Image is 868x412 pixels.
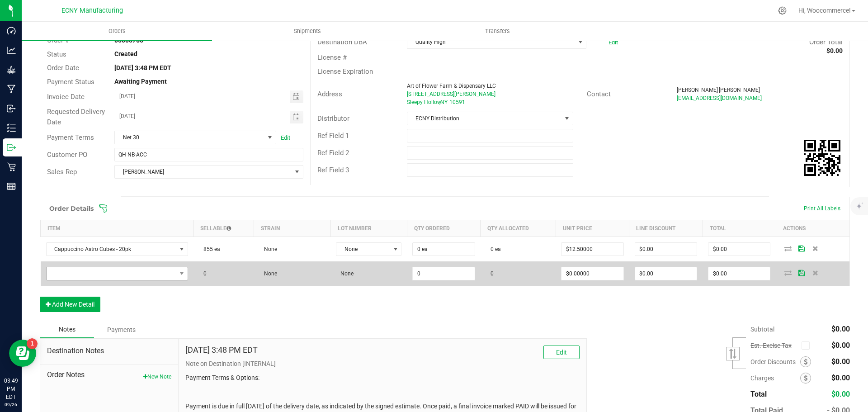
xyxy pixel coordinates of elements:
span: Subtotal [750,326,774,333]
h4: [DATE] 3:48 PM EDT [185,346,258,355]
span: Ref Field 1 [317,132,349,140]
inline-svg: Manufacturing [7,85,16,94]
span: Address [317,90,342,98]
span: NO DATA FOUND [46,267,188,280]
span: $0.00 [831,357,850,366]
span: License Expiration [317,67,373,76]
th: Sellable [193,220,254,237]
input: 0 [708,267,770,280]
p: 03:49 PM EDT [4,377,18,401]
span: $0.00 [831,390,850,398]
qrcode: 00000765 [804,140,840,176]
iframe: Resource center unread badge [27,338,38,349]
span: Payment Status [47,78,94,86]
span: Order Date [47,64,79,72]
span: $0.00 [831,374,850,382]
th: Unit Price [556,220,629,237]
th: Actions [776,220,849,237]
span: None [259,246,277,252]
inline-svg: Inbound [7,104,16,113]
span: Ref Field 3 [317,166,349,174]
inline-svg: Reports [7,182,16,191]
span: ECNY Distribution [407,112,561,125]
th: Line Discount [629,220,703,237]
span: Invoice Date [47,93,85,101]
input: 0 [708,243,770,256]
input: 0 [413,243,474,256]
span: [EMAIL_ADDRESS][DOMAIN_NAME] [677,95,762,101]
span: Delete Order Detail [808,246,822,251]
span: Charges [750,374,800,382]
span: Art of Flower Farm & Dispensary LLC [407,83,496,89]
th: Item [41,220,193,237]
span: Distributor [317,114,349,123]
span: Order Notes [47,369,171,380]
span: [PERSON_NAME] [719,87,760,93]
span: Order Discounts [750,358,800,365]
a: Transfers [402,22,593,41]
button: Add New Detail [40,297,100,312]
span: Destination Notes [47,346,171,356]
span: Orders [96,27,138,35]
span: 0 [199,270,207,277]
strong: $0.00 [826,47,843,54]
span: ECNY Manufacturing [61,7,123,14]
span: Cappuccino Astro Cubes - 20pk [47,243,176,256]
span: Customer PO [47,151,87,159]
span: Calculate excise tax [802,340,814,352]
input: 0 [635,243,697,256]
span: Transfers [473,27,522,35]
span: None [259,270,277,277]
a: Shipments [212,22,402,41]
span: Toggle calendar [290,90,303,103]
span: Ref Field 2 [317,149,349,157]
div: Notes [40,321,94,338]
strong: 00000765 [114,37,143,44]
inline-svg: Dashboard [7,26,16,35]
inline-svg: Inventory [7,123,16,133]
span: Est. Excise Tax [750,342,798,349]
th: Lot Number [330,220,407,237]
span: Sales Rep [47,168,77,176]
span: [PERSON_NAME] [677,87,718,93]
span: Shipments [282,27,333,35]
span: Sleepy Hollow [407,99,441,105]
h1: Order Details [49,205,94,212]
a: Orders [22,22,212,41]
span: None [336,270,354,277]
span: Edit [556,349,567,356]
span: $0.00 [831,325,850,333]
inline-svg: Outbound [7,143,16,152]
span: Destination DBA [317,38,367,46]
span: [STREET_ADDRESS][PERSON_NAME] [407,91,495,97]
th: Total [703,220,776,237]
th: Qty Allocated [481,220,556,237]
strong: [DATE] 3:48 PM EDT [114,64,171,71]
span: Contact [587,90,611,98]
strong: Created [114,50,137,57]
span: Delete Order Detail [808,270,822,275]
input: 0 [413,267,474,280]
th: Qty Ordered [407,220,480,237]
span: License # [317,53,347,62]
strong: Awaiting Payment [114,78,167,85]
span: Save Order Detail [795,246,808,251]
span: Status [47,50,66,58]
span: None [336,243,390,256]
span: Total [750,390,767,398]
input: 0 [561,267,623,280]
th: Strain [254,220,330,237]
p: 09/26 [4,401,18,408]
span: Hi, Woocommerce! [798,7,851,14]
span: [PERSON_NAME] [115,166,291,178]
p: Note on Destination [INTERNAL] [185,359,580,369]
div: Manage settings [777,6,788,15]
span: 0 ea [486,246,501,252]
a: Edit [281,134,290,141]
span: $0.00 [831,341,850,350]
span: Save Order Detail [795,270,808,275]
span: 0 [486,270,494,277]
span: Toggle calendar [290,111,303,123]
input: 0 [635,267,697,280]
